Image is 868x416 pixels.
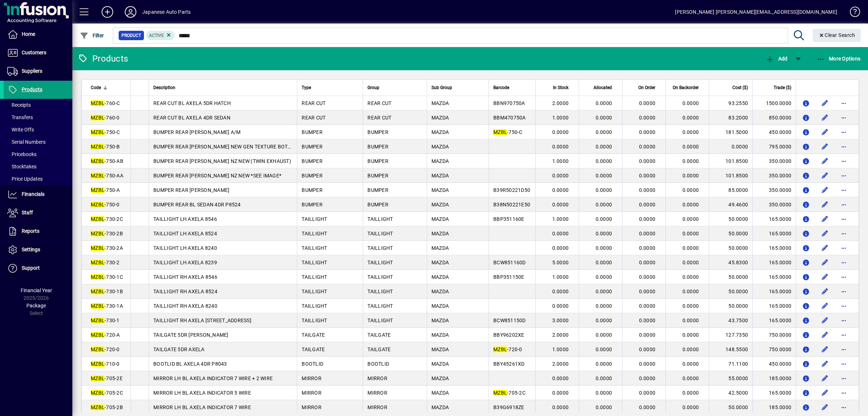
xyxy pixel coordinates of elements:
button: Edit [819,97,831,109]
span: TAILLIGHT [302,216,327,222]
span: 0.0000 [682,129,699,135]
span: BCW851160D [493,260,526,265]
button: More options [838,126,850,138]
span: REAR CUT [302,115,325,121]
span: 0.0000 [596,158,612,164]
td: 101.8500 [709,168,752,183]
span: REAR CUT [367,100,391,106]
span: 0.0000 [596,129,612,135]
a: Write Offs [4,123,72,136]
span: Barcode [493,84,509,92]
span: -730-2 [91,260,120,265]
button: More options [838,242,850,254]
div: Description [153,84,293,92]
button: Edit [819,199,831,210]
button: Edit [819,155,831,167]
span: Support [22,265,40,271]
span: 0.0000 [552,173,569,178]
button: More options [838,271,850,283]
td: 50.0000 [709,270,752,284]
em: MZBL [91,303,105,309]
td: 50.0000 [709,299,752,313]
span: BUMPER [302,144,323,150]
span: Receipts [7,102,31,108]
td: 85.0000 [709,183,752,197]
em: MZBL [91,216,105,222]
td: 795.0000 [752,139,796,154]
td: 50.0000 [709,284,752,299]
span: BUMPER [367,129,388,135]
button: More options [838,373,850,384]
td: 350.0000 [752,168,796,183]
span: On Backorder [673,84,699,92]
span: 0.0000 [596,115,612,121]
span: MAZDA [431,289,449,294]
span: Clear Search [818,32,855,38]
span: TAILLIGHT RH AXELA 8524 [153,289,217,294]
button: Edit [819,329,831,341]
button: More options [838,199,850,210]
span: 0.0000 [682,144,699,150]
span: Write Offs [7,127,34,133]
button: Edit [819,271,831,283]
td: 181.5000 [709,125,752,139]
span: 0.0000 [596,260,612,265]
button: Edit [819,300,831,312]
span: 0.0000 [639,158,656,164]
button: Edit [819,112,831,123]
span: TAILLIGHT [367,289,393,294]
span: 0.0000 [639,245,656,251]
div: In Stock [540,84,575,92]
span: -750-AA [91,173,123,178]
span: 0.0000 [552,245,569,251]
div: On Order [627,84,662,92]
span: 1.0000 [552,158,569,164]
span: 0.0000 [682,202,699,207]
span: BUMPER REAR [PERSON_NAME] NZ NEW *SEE IMAGE* [153,173,281,178]
span: 0.0000 [682,260,699,265]
button: Add [96,5,119,18]
a: Transfers [4,111,72,123]
span: Allocated [593,84,612,92]
span: Trade ($) [774,84,791,92]
span: 0.0000 [596,231,612,236]
span: -750-C [493,129,523,135]
span: 0.0000 [639,115,656,121]
span: 0.0000 [639,231,656,236]
span: BUMPER [367,144,388,150]
button: Edit [819,373,831,384]
span: 0.0000 [639,187,656,193]
button: More options [838,286,850,297]
td: 165.0000 [752,299,796,313]
span: TAILLIGHT [302,260,327,265]
td: 165.0000 [752,241,796,255]
span: TAILLIGHT [367,216,393,222]
button: More options [838,112,850,123]
span: TAILLIGHT [302,231,327,236]
span: MAZDA [431,231,449,236]
span: TAILLIGHT [302,289,327,294]
span: Filter [80,33,104,38]
span: 0.0000 [596,216,612,222]
em: MZBL [91,231,105,236]
span: BUMPER REAR BL SEDAN 4DR P8524 [153,202,241,207]
td: 350.0000 [752,183,796,197]
td: 101.8500 [709,154,752,168]
button: Edit [819,184,831,196]
button: More options [838,358,850,370]
span: 0.0000 [552,129,569,135]
span: BUMPER [367,158,388,164]
span: Settings [22,247,40,252]
span: MAZDA [431,245,449,251]
button: More options [838,141,850,152]
button: Clear [813,29,861,42]
span: 0.0000 [596,289,612,294]
td: 165.0000 [752,270,796,284]
a: Financials [4,185,72,203]
button: More options [838,402,850,413]
span: Stocktakes [7,164,37,169]
span: B38N50221E50 [493,202,530,207]
span: 1.0000 [552,115,569,121]
button: More options [838,170,850,181]
span: 0.0000 [639,289,656,294]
